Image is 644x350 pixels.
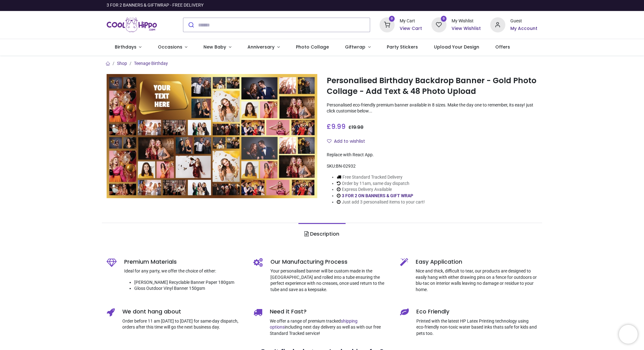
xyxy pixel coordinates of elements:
[296,44,329,50] span: Photo Collage
[124,258,244,266] h5: Premium Materials
[337,174,425,181] li: Free Standard Tracked Delivery
[134,61,168,66] a: Teenage Birthday
[134,279,244,286] li: [PERSON_NAME] Recyclable Banner Paper 180gsm
[495,44,510,50] span: Offers
[270,268,391,293] p: Your personalised banner will be custom made in the [GEOGRAPHIC_DATA] and rolled into a tube ensu...
[400,18,422,24] div: My Cart
[619,325,638,344] iframe: Brevo live chat
[107,16,157,34] img: Cool Hippo
[183,18,198,32] button: Submit
[270,308,391,316] h5: Need it Fast?
[327,136,370,147] button: Add to wishlistAdd to wishlist
[416,308,537,316] h5: Eco Friendly
[122,318,244,330] p: Order before 11 am [DATE] to [DATE] for same-day dispatch, orders after this time will go the nex...
[337,186,425,193] li: Express Delivery Available
[431,22,447,27] a: 0
[124,268,244,274] p: Ideal for any party, we offer the choice of either:
[117,61,127,66] a: Shop
[336,164,356,169] span: BN-02932
[416,268,537,293] p: Nice and thick, difficult to tear, our products are designed to easily hang with either drawing p...
[239,39,288,55] a: Anniversary
[327,163,537,169] div: SKU:
[452,18,481,24] div: My Wishlist
[405,2,537,9] iframe: Customer reviews powered by Trustpilot
[337,39,379,55] a: Giftwrap
[337,199,425,205] li: Just add 3 personalised items to your cart!
[122,308,244,316] h5: We dont hang about
[150,39,196,55] a: Occasions
[387,44,418,50] span: Party Stickers
[298,223,345,245] a: Description
[510,18,537,24] div: Guest
[327,75,537,97] h1: Personalised Birthday Backdrop Banner - Gold Photo Collage - Add Text & 48 Photo Upload
[352,124,364,130] span: 19.98
[452,26,481,32] a: View Wishlist
[389,16,395,22] sup: 0
[134,285,244,292] li: Gloss Outdoor Vinyl Banner 150gsm
[270,318,391,337] p: We offer a range of premium tracked including next day delivery as well as with our free Standard...
[247,44,275,50] span: Anniversary
[416,318,537,337] p: Printed with the latest HP Latex Printing technology using eco-friendly non-toxic water based ink...
[400,26,422,32] a: View Cart
[203,44,226,50] span: New Baby
[416,258,537,266] h5: Easy Application
[115,44,136,50] span: Birthdays
[327,122,346,131] span: £
[107,16,157,34] a: Logo of Cool Hippo
[348,124,364,130] span: £
[327,102,537,114] p: Personalised eco-friendly premium banner available in 8 sizes. Make the day one to remember, its ...
[337,181,425,187] li: Order by 11am, same day dispatch
[342,193,413,198] a: 3 FOR 2 ON BANNERS & GIFT WRAP
[270,258,391,266] h5: Our Manufacturing Process
[434,44,479,50] span: Upload Your Design
[510,26,537,32] a: My Account
[327,152,537,158] div: Replace with React App.
[107,2,203,9] div: 3 FOR 2 BANNERS & GIFTWRAP - FREE DELIVERY
[331,122,346,131] span: 9.99
[196,39,240,55] a: New Baby
[107,39,150,55] a: Birthdays
[158,44,182,50] span: Occasions
[327,139,331,143] i: Add to wishlist
[345,44,365,50] span: Giftwrap
[380,22,395,27] a: 0
[107,74,317,198] img: Personalised Birthday Backdrop Banner - Gold Photo Collage - Add Text & 48 Photo Upload
[441,16,447,22] sup: 0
